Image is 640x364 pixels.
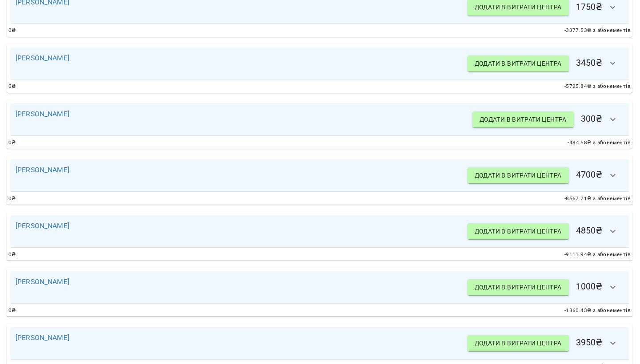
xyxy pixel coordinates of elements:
span: Додати в витрати центра [480,114,567,125]
button: Додати в витрати центра [468,167,569,183]
span: -1860.43 ₴ з абонементів [564,306,631,315]
h6: 4700 ₴ [468,165,624,186]
a: [PERSON_NAME] [16,222,69,230]
span: Додати в витрати центра [475,226,562,237]
span: 0 ₴ [8,26,16,35]
span: -8567.71 ₴ з абонементів [564,194,631,203]
h6: 3950 ₴ [468,332,624,354]
span: -9111.94 ₴ з абонементів [564,250,631,259]
h6: 1000 ₴ [468,277,624,298]
span: Додати в витрати центра [475,170,562,181]
span: -3377.53 ₴ з абонементів [564,26,631,35]
button: Додати в витрати центра [468,279,569,295]
a: [PERSON_NAME] [16,166,69,174]
span: 0 ₴ [8,250,16,259]
span: 0 ₴ [8,82,16,91]
span: -484.58 ₴ з абонементів [568,138,631,147]
h6: 3450 ₴ [468,53,624,74]
a: [PERSON_NAME] [16,277,69,286]
span: Додати в витрати центра [475,2,562,12]
h6: 300 ₴ [472,109,624,130]
h6: 4850 ₴ [468,221,624,242]
a: [PERSON_NAME] [16,110,69,118]
a: [PERSON_NAME] [16,54,69,62]
a: [PERSON_NAME] [16,333,69,342]
button: Додати в витрати центра [468,55,569,71]
span: Додати в витрати центра [475,58,562,69]
button: Додати в витрати центра [468,335,569,351]
button: Додати в витрати центра [472,111,574,127]
span: Додати в витрати центра [475,282,562,293]
span: 0 ₴ [8,306,16,315]
span: 0 ₴ [8,194,16,203]
button: Додати в витрати центра [468,223,569,239]
span: 0 ₴ [8,138,16,147]
span: -5725.84 ₴ з абонементів [564,82,631,91]
span: Додати в витрати центра [475,338,562,348]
